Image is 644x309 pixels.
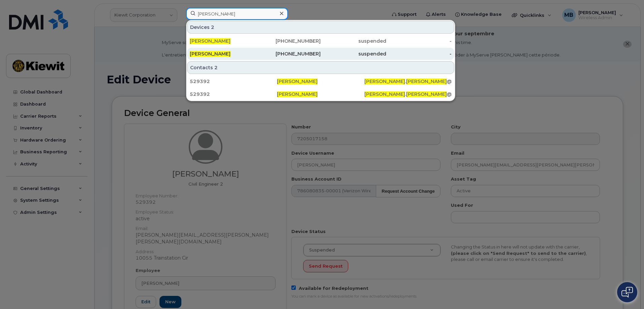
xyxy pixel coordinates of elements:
span: [PERSON_NAME] [277,91,318,97]
span: [PERSON_NAME] [190,51,230,57]
div: 529392 [190,91,277,98]
div: Contacts [187,61,454,74]
div: - [386,38,452,44]
a: 529392[PERSON_NAME][PERSON_NAME].[PERSON_NAME]@[PERSON_NAME][DOMAIN_NAME] [187,88,454,100]
span: 2 [211,24,214,31]
span: [PERSON_NAME] [364,78,405,84]
div: 529392 [190,78,277,85]
span: 2 [214,64,218,71]
span: [PERSON_NAME] [190,38,230,44]
a: 529392[PERSON_NAME][PERSON_NAME].[PERSON_NAME]@[PERSON_NAME][DOMAIN_NAME] [187,75,454,87]
div: Devices [187,21,454,34]
div: suspended [321,38,386,44]
a: [PERSON_NAME][PHONE_NUMBER]suspended- [187,35,454,47]
div: . @[PERSON_NAME][DOMAIN_NAME] [364,91,452,98]
div: - [386,50,452,57]
div: suspended [321,50,386,57]
div: . @[PERSON_NAME][DOMAIN_NAME] [364,78,452,85]
span: [PERSON_NAME] [406,91,447,97]
div: [PHONE_NUMBER] [255,38,321,44]
span: [PERSON_NAME] [364,91,405,97]
div: [PHONE_NUMBER] [255,50,321,57]
img: Open chat [621,287,633,298]
span: [PERSON_NAME] [406,78,447,84]
span: [PERSON_NAME] [277,78,318,84]
a: [PERSON_NAME][PHONE_NUMBER]suspended- [187,48,454,60]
